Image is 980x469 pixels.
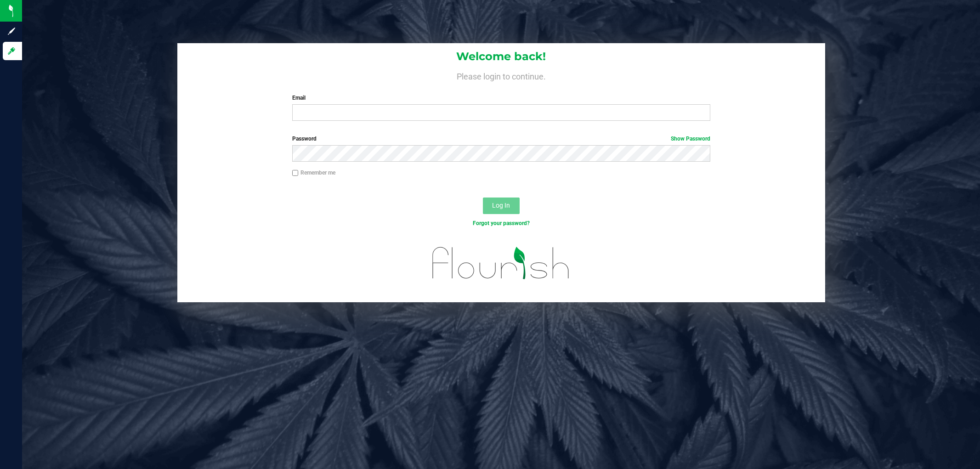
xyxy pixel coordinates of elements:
[177,51,825,62] h1: Welcome back!
[177,70,825,81] h4: Please login to continue.
[292,94,710,102] label: Email
[420,237,582,289] img: flourish_logo.svg
[483,198,520,214] button: Log In
[671,136,710,142] a: Show Password
[292,136,317,142] span: Password
[7,27,16,36] inline-svg: Sign up
[292,169,335,177] label: Remember me
[292,170,299,176] input: Remember me
[492,202,510,209] span: Log In
[473,220,530,226] a: Forgot your password?
[7,46,16,56] inline-svg: Log in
